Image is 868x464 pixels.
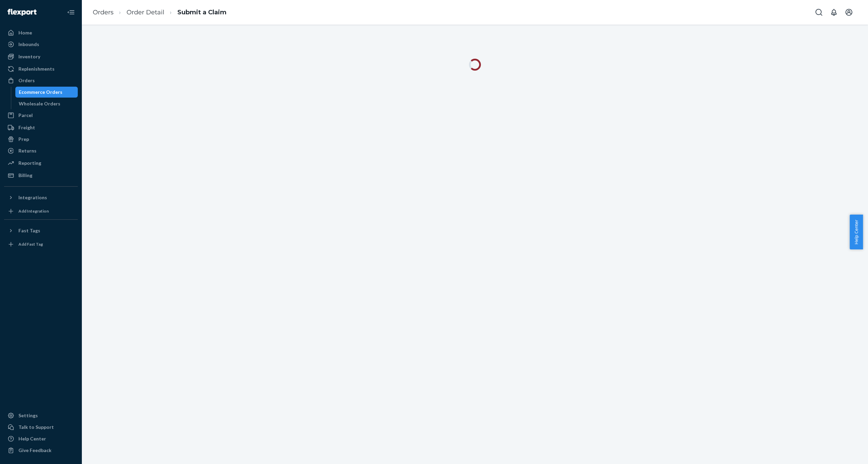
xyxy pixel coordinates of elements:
[15,98,78,109] a: Wholesale Orders
[4,410,78,421] a: Settings
[64,5,78,19] button: Close Navigation
[18,112,33,119] div: Parcel
[4,63,78,74] a: Replenishments
[4,134,78,145] a: Prep
[4,122,78,133] a: Freight
[18,160,41,166] div: Reporting
[8,9,36,16] img: Flexport logo
[18,172,32,179] div: Billing
[842,5,856,19] button: Open account menu
[4,239,78,250] a: Add Fast Tag
[15,87,78,98] a: Ecommerce Orders
[4,192,78,203] button: Integrations
[18,447,52,454] div: Give Feedback
[18,124,35,131] div: Freight
[18,29,32,36] div: Home
[18,41,39,48] div: Inbounds
[18,194,47,201] div: Integrations
[18,136,29,143] div: Prep
[4,170,78,181] a: Billing
[4,145,78,156] a: Returns
[812,5,826,19] button: Open Search Box
[4,51,78,62] a: Inventory
[177,9,226,16] a: Submit a Claim
[4,433,78,444] a: Help Center
[18,241,43,247] div: Add Fast Tag
[19,100,60,107] div: Wholesale Orders
[4,422,78,433] button: Talk to Support
[18,147,36,154] div: Returns
[4,39,78,50] a: Inbounds
[18,412,38,419] div: Settings
[18,435,46,442] div: Help Center
[4,27,78,38] a: Home
[4,110,78,121] a: Parcel
[4,158,78,169] a: Reporting
[18,227,40,234] div: Fast Tags
[18,77,35,84] div: Orders
[827,5,841,19] button: Open notifications
[4,206,78,217] a: Add Integration
[4,75,78,86] a: Orders
[18,424,54,431] div: Talk to Support
[850,215,863,249] button: Help Center
[18,208,49,214] div: Add Integration
[18,66,55,72] div: Replenishments
[4,445,78,456] button: Give Feedback
[19,89,62,96] div: Ecommerce Orders
[18,53,40,60] div: Inventory
[127,9,164,16] a: Order Detail
[93,9,114,16] a: Orders
[4,225,78,236] button: Fast Tags
[87,2,232,23] ol: breadcrumbs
